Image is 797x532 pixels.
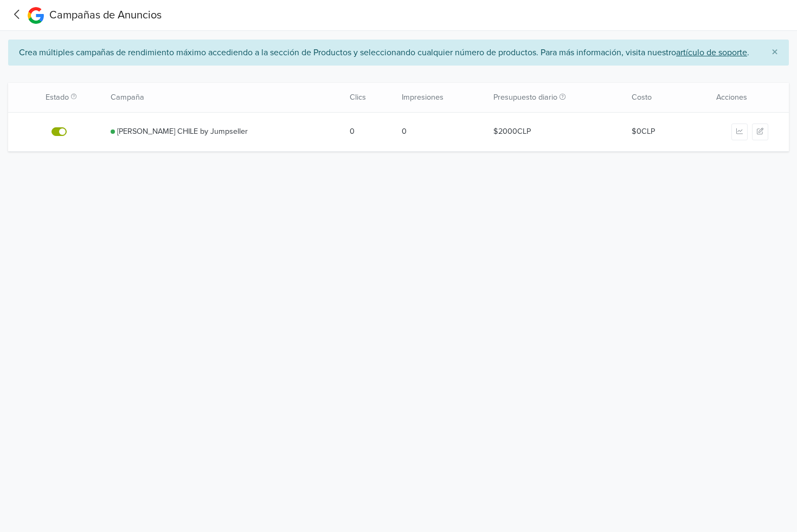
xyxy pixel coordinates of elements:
[102,83,341,112] div: Campaña
[541,47,749,58] a: Para más información, visita nuestroartículo de soporte.
[49,9,162,22] span: Campañas de Anuncios
[485,83,623,112] div: Presupuesto diario
[350,126,384,138] a: 0
[731,124,748,140] button: Campaign metrics
[341,83,393,112] div: Clics
[752,124,768,140] button: Edit campaign
[761,40,789,66] button: Close
[686,83,789,112] div: Acciones
[111,129,115,134] div: Enabled
[393,83,485,112] div: Impresiones
[8,83,102,112] div: Estado
[117,126,248,138] a: [PERSON_NAME] CHILE by Jumpseller
[402,126,476,138] a: 0
[632,126,677,138] a: $0CLP
[676,47,747,58] u: artículo de soporte
[772,44,778,60] span: ×
[8,40,789,66] div: Crea múltiples campañas de rendimiento máximo accediendo a la sección de Productos y seleccionand...
[493,126,614,138] a: $2000CLP
[623,83,686,112] div: Costo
